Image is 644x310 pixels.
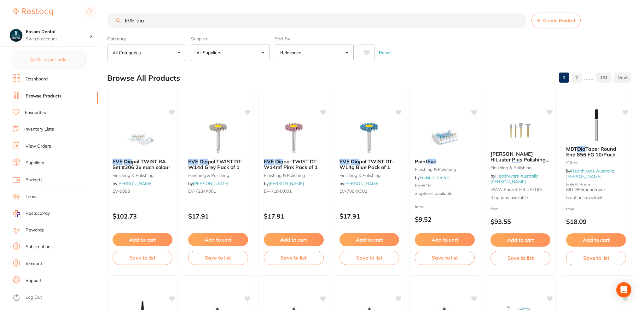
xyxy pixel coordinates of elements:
a: [PERSON_NAME] [193,181,228,186]
a: Dashboard [26,76,48,82]
img: EVE Diapol TWIST DT-W14g Blue Pack of 1 [349,122,390,154]
b: EVE Diapol TWIST DT-W14mf Pink Pack of 1 [264,159,324,170]
p: $102.73 [113,213,172,220]
button: Log Out [13,293,96,303]
span: by [415,175,449,180]
span: [PERSON_NAME] HiLuster Plus Polishing System - [490,151,549,169]
span: pol TWIST RA Set #306 2x each colour [113,158,170,170]
a: RestocqPay [13,210,50,217]
h4: Epsom Dental [26,29,90,35]
img: EVE Diapol TWIST RA Set #306 2x each colour [122,122,163,154]
a: Team [26,194,37,200]
b: Kerr HiLuster Plus Polishing System - Dia Polishers 6/Pk [490,151,550,163]
span: by [113,181,153,186]
a: Account [26,261,42,267]
img: EVE Diapol TWIST DT-W14mf Pink Pack of 1 [273,122,314,154]
a: Suppliers [26,160,44,166]
button: Save to list [113,251,172,265]
b: Point Eve [415,159,475,164]
button: Add to cart [113,233,172,246]
button: Add to cart [490,233,550,247]
a: 2 [571,71,582,84]
img: Point Eve [424,122,465,154]
img: Restocq Logo [13,8,53,16]
span: pol TWIST DT-W14d Grey Pack of 1 [188,158,243,170]
input: Search Products [107,13,526,28]
button: Add to cart [566,233,626,247]
button: Add to cart [339,233,399,246]
span: RestocqPay [26,210,50,217]
label: Category [107,36,186,42]
a: 1 [559,71,569,84]
p: $18.09 [566,218,626,225]
span: EV-9088 [113,188,130,194]
button: Save to list [566,251,626,265]
p: $93.55 [490,218,550,225]
button: Relevance [275,44,354,61]
small: Finishing & Polishing [490,165,550,170]
p: $17.91 [339,213,399,220]
p: $17.91 [188,213,248,220]
a: View Orders [26,143,51,149]
a: Favourites [25,110,46,116]
a: Rewards [26,227,44,233]
button: Create Product [531,13,581,28]
small: other [566,160,626,165]
small: finishing & polishing [339,173,399,178]
em: Eve [427,158,436,165]
small: finishing & polishing [113,173,172,178]
span: HWA-parent-MDT856roundtaper [566,182,605,192]
b: MDT Dia Taper Round End 856 FG 10/Pack [566,146,626,158]
button: Add to cart [188,233,248,246]
span: EV-7284X001 [188,188,216,194]
button: All Categories [107,44,186,61]
small: finishing & polishing [188,173,248,178]
span: by [188,181,228,186]
p: All Suppliers [196,50,224,56]
em: EVE [113,158,123,165]
em: EVE [188,158,198,165]
button: Save to list [415,251,475,265]
img: Epsom Dental [10,29,22,42]
a: Restocq Logo [13,5,53,19]
em: EVE [264,158,274,165]
button: Save to list [188,251,248,265]
p: All Categories [113,50,143,56]
span: Create Product [543,18,575,23]
span: Taper Round End 856 FG 10/Pack [566,146,616,158]
img: RestocqPay [13,210,20,217]
a: Browse Products [26,93,61,99]
p: $17.91 [264,213,324,220]
span: by [339,181,380,186]
em: Dia [351,158,359,165]
span: 5 options available [566,195,626,201]
a: Inventory Lists [24,126,54,132]
em: Dia [577,146,585,152]
span: 3 options available [415,190,475,197]
img: MDT Dia Taper Round End 856 FG 10/Pack [576,109,617,141]
span: EV-7084X001 [339,188,367,194]
b: EVE Diapol TWIST DT-W14d Grey Pack of 1 [188,159,248,170]
p: Switch account [26,36,90,42]
b: EVE Diapol TWIST RA Set #306 2x each colour [113,159,172,170]
a: Budgets [26,177,43,183]
span: from [490,207,499,211]
a: [PERSON_NAME] [344,181,380,186]
label: Supplier [191,36,270,42]
p: $9.52 [415,216,475,223]
span: pol TWIST DT-W14g Blue Pack of 1 [339,158,394,170]
em: Dia [200,158,208,165]
span: by [264,181,304,186]
a: Erskine Dental [420,175,449,180]
small: finishing & polishing [415,167,475,172]
b: EVE Diapol TWIST DT-W14g Blue Pack of 1 [339,159,399,170]
a: [PERSON_NAME] [269,181,304,186]
span: MDT [566,146,577,152]
span: by [490,173,538,184]
span: EV-7184X001 [264,188,292,194]
span: pol TWIST DT-W14mf Pink Pack of 1 [264,158,318,170]
img: EVE Diapol TWIST DT-W14d Grey Pack of 1 [198,122,239,154]
div: Open Intercom Messenger [616,282,631,297]
h2: Browse All Products [107,74,180,83]
button: Reset [377,44,393,61]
